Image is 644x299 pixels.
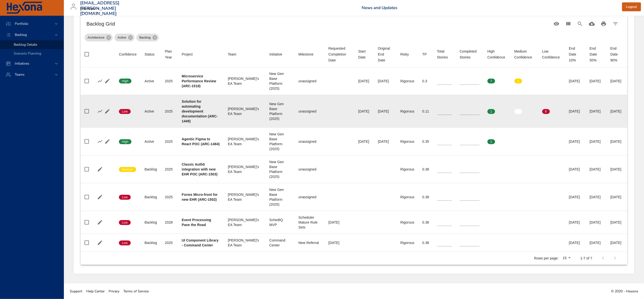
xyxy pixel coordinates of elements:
p: Rows per page: [534,256,559,261]
span: Logout [626,4,637,10]
button: Edit Project Details [104,77,111,85]
span: Help Center [86,289,105,294]
div: Total Stories [437,48,452,60]
div: [DATE] [610,109,623,114]
span: Backlog [136,35,154,40]
div: Backlog [144,220,157,225]
div: [DATE] [378,79,393,84]
button: Edit Project Details [96,239,104,246]
span: Medium [119,167,136,172]
div: 2025 [165,109,174,114]
button: Show Burnup [96,138,104,145]
span: Teams [11,72,29,77]
span: Project [182,51,220,57]
div: unassigned [299,167,321,172]
div: Sort [144,51,155,57]
span: 1 [487,109,495,114]
div: [DATE] [610,139,623,144]
div: Sort [329,45,350,63]
div: [PERSON_NAME]'s EA Team [228,106,261,116]
div: 2025 [165,240,174,245]
div: [DATE] [590,109,602,114]
div: [DATE] [569,167,582,172]
button: Edit Project Details [96,166,104,173]
div: [DATE] [569,79,582,84]
div: SchedIQ MVP [269,217,291,227]
div: Backlog [136,34,159,42]
div: [DATE] [590,167,602,172]
div: Backlog [144,195,157,199]
div: Low Confidence [542,48,561,60]
div: 2028 [165,220,174,225]
div: Architecture [85,34,113,42]
button: Standard Views [551,18,562,30]
div: [DATE] [569,139,582,144]
div: [DATE] [569,195,582,199]
span: Architecture [85,35,107,40]
div: Completed Stories [460,48,480,60]
button: Edit Project Details [104,108,111,115]
div: Milestone [299,51,314,57]
div: Scheduler Mature Rule Sets [299,215,321,230]
div: Sort [542,48,561,60]
div: Project [182,51,193,57]
div: [PERSON_NAME]'s EA Team [228,164,261,174]
div: Sort [437,48,452,60]
span: 8 [542,109,550,114]
span: Low [119,241,131,245]
div: Active [144,79,157,84]
div: 2025 [165,139,174,144]
button: Edit Project Details [96,193,104,201]
span: Support [70,289,82,294]
div: Start Date [358,48,370,60]
div: Sort [422,51,427,57]
div: Rigorous [401,79,415,84]
span: 0 [542,140,550,144]
a: News and Updates [362,5,397,11]
div: [DATE] [590,79,602,84]
div: Requested Completion Date [329,45,350,63]
span: High Confidence [487,48,507,60]
span: Milestone [299,51,321,57]
div: Risky [401,51,409,57]
a: Help Center [84,286,107,297]
span: Original End Date [378,45,393,63]
div: [PERSON_NAME]'s EA Team [228,137,261,146]
div: [DATE] [329,240,350,245]
div: Active [144,139,157,144]
span: TP [422,51,429,57]
div: Sort [165,48,174,60]
span: Initiatives [11,61,33,66]
b: Event Processing Pave the Road [182,218,211,227]
div: New Gen Base Platform (2025) [269,71,291,91]
span: Low [119,220,131,225]
span: © 2020 - Hexona [611,289,638,294]
div: [PERSON_NAME]'s EA Team [228,238,261,248]
div: [DATE] [590,195,602,199]
button: Edit Project Details [104,138,111,145]
div: [DATE] [378,139,393,144]
div: Plan Year [165,48,174,60]
h6: Backlog Grid [86,20,551,28]
button: Show Burnup [96,108,104,115]
p: 1-7 of 7 [580,256,592,261]
span: Low [119,195,131,199]
button: Show Burnup [96,77,104,85]
span: 0 [542,79,550,83]
div: Sort [182,51,193,57]
div: Medium Confidence [515,48,534,60]
div: Sort [358,48,370,60]
div: Confidence [119,51,137,57]
span: High [119,140,131,144]
div: 0.35 [422,139,429,144]
a: Terms of Service [121,286,151,297]
div: 0.3 [422,79,429,84]
div: [DATE] [610,167,623,172]
div: [DATE] [569,240,582,245]
div: 2025 [165,79,174,84]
